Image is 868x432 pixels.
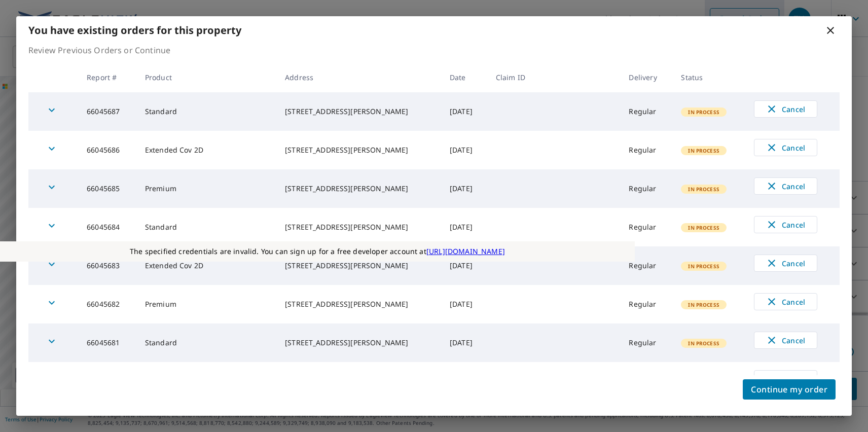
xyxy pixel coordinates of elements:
span: In Process [682,340,726,347]
span: In Process [682,224,726,231]
td: [DATE] [442,323,488,362]
span: Cancel [765,334,807,346]
span: In Process [682,301,726,308]
td: Regular [621,169,673,208]
div: [STREET_ADDRESS][PERSON_NAME] [285,145,433,155]
td: Standard [137,323,277,362]
button: Continue my order [743,379,836,400]
th: Address [277,62,442,92]
button: Cancel [754,100,817,118]
td: [DATE] [442,131,488,169]
span: Cancel [765,219,807,231]
span: Cancel [765,373,807,385]
span: Continue my order [751,382,827,397]
td: 66045687 [79,92,137,131]
td: Premium [137,169,277,208]
div: [STREET_ADDRESS][PERSON_NAME] [285,338,433,348]
div: [STREET_ADDRESS][PERSON_NAME] [285,106,433,117]
span: Cancel [765,180,807,192]
button: Cancel [754,255,817,272]
td: [DATE] [442,92,488,131]
button: Cancel [754,177,817,195]
span: In Process [682,109,726,116]
span: In Process [682,186,726,193]
td: [DATE] [442,246,488,285]
td: [DATE] [442,362,488,401]
th: Delivery [621,62,673,92]
span: In Process [682,147,726,154]
td: 66045685 [79,169,137,208]
td: Regular [621,208,673,246]
b: You have existing orders for this property [28,23,241,37]
button: Cancel [754,293,817,310]
td: [DATE] [442,285,488,323]
td: Standard [137,208,277,246]
td: Regular [621,131,673,169]
button: Cancel [754,370,817,387]
td: Extended Cov 2D [137,246,277,285]
span: Cancel [765,296,807,308]
div: [STREET_ADDRESS][PERSON_NAME] [285,261,433,271]
th: Report # [79,62,137,92]
td: Regular [621,285,673,323]
button: Cancel [754,139,817,156]
a: [URL][DOMAIN_NAME] [426,246,505,256]
span: Cancel [765,257,807,269]
td: Extended Cov 2D [137,131,277,169]
td: 66045684 [79,208,137,246]
div: [STREET_ADDRESS][PERSON_NAME] [285,184,433,194]
th: Product [137,62,277,92]
th: Claim ID [488,62,621,92]
td: Regular [621,92,673,131]
span: Cancel [765,103,807,115]
td: Premium [137,285,277,323]
span: In Process [682,263,726,270]
td: 66045682 [79,285,137,323]
td: Standard [137,92,277,131]
td: Regular [621,323,673,362]
td: [DATE] [442,208,488,246]
td: 66045680 [79,362,137,401]
td: Regular [621,246,673,285]
td: 66045681 [79,323,137,362]
button: Cancel [754,332,817,349]
span: Cancel [765,141,807,154]
td: Regular [621,362,673,401]
td: 66045686 [79,131,137,169]
th: Date [442,62,488,92]
div: [STREET_ADDRESS][PERSON_NAME] [285,299,433,309]
th: Status [673,62,745,92]
td: [DATE] [442,169,488,208]
td: 66045683 [79,246,137,285]
p: Review Previous Orders or Continue [28,44,840,56]
button: Cancel [754,216,817,233]
div: [STREET_ADDRESS][PERSON_NAME] [285,222,433,232]
td: Extended Cov 2D [137,362,277,401]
